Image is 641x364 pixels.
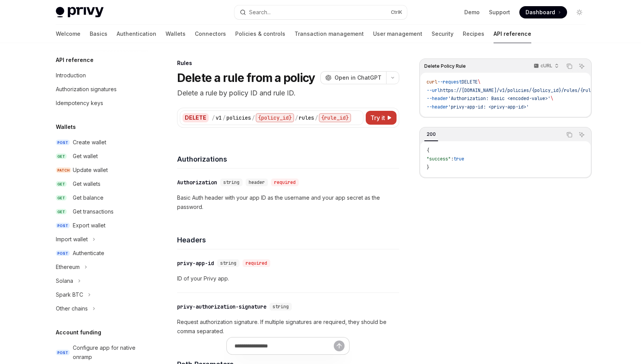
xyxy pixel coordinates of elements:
[73,165,108,175] div: Update wallet
[177,179,217,186] div: Authorization
[56,99,103,108] div: Idempotency keys
[56,262,80,272] div: Ethereum
[220,260,236,266] span: string
[50,96,148,110] a: Idempotency keys
[223,114,226,122] div: /
[177,193,399,212] p: Basic Auth header with your app ID as the username and your app secret as the password.
[56,154,67,159] span: GET
[249,8,271,17] div: Search...
[56,304,88,313] div: Other chains
[56,250,70,256] span: POST
[50,302,148,316] button: Toggle Other chains section
[223,179,239,185] span: string
[315,114,318,122] div: /
[320,71,386,84] button: Open in ChatGPT
[50,260,148,274] button: Toggle Ethereum section
[427,87,440,94] span: --url
[56,122,76,132] h5: Wallets
[577,130,587,140] button: Ask AI
[541,63,552,69] p: cURL
[56,350,70,356] span: POST
[448,104,529,110] span: 'privy-app-id: <privy-app-id>'
[56,167,71,173] span: PATCH
[573,6,586,18] button: Toggle dark mode
[50,149,148,163] a: GETGet wallet
[463,25,484,43] a: Recipes
[319,113,351,122] div: {rule_id}
[56,71,86,80] div: Introduction
[56,140,70,145] span: POST
[295,114,298,122] div: /
[56,7,104,18] img: light logo
[391,9,402,15] span: Ctrl K
[454,156,464,162] span: true
[427,156,451,162] span: "success"
[50,68,148,82] a: Introduction
[56,209,67,215] span: GET
[295,25,364,43] a: Transaction management
[370,113,385,122] span: Try it
[177,88,399,99] p: Delete a rule by policy ID and rule ID.
[440,87,604,94] span: https://[DOMAIN_NAME]/v1/policies/{policy_id}/rules/{rule_id}
[50,191,148,205] a: GETGet balance
[234,337,334,354] input: Ask a question...
[73,221,105,230] div: Export wallet
[478,79,480,85] span: \
[577,61,587,71] button: Ask AI
[50,341,148,364] a: POSTConfigure app for native onramp
[234,5,407,19] button: Open search
[56,55,94,65] h5: API reference
[271,179,299,186] div: required
[166,25,186,43] a: Wallets
[50,177,148,191] a: GETGet wallets
[182,113,209,122] div: DELETE
[427,164,429,170] span: }
[427,104,448,110] span: --header
[50,163,148,177] a: PATCHUpdate wallet
[432,25,454,43] a: Security
[177,274,399,283] p: ID of your Privy app.
[73,152,98,161] div: Get wallet
[334,341,345,351] button: Send message
[117,25,156,43] a: Authentication
[56,290,83,299] div: Spark BTC
[73,343,144,362] div: Configure app for native onramp
[50,135,148,149] a: POSTCreate wallet
[373,25,422,43] a: User management
[529,60,562,73] button: cURL
[195,25,226,43] a: Connectors
[50,219,148,232] a: POSTExport wallet
[335,74,382,82] span: Open in ChatGPT
[50,82,148,96] a: Authorization signatures
[273,304,289,310] span: string
[73,179,100,189] div: Get wallets
[73,138,106,147] div: Create wallet
[177,154,399,164] h4: Authorizations
[50,246,148,260] a: POSTAuthenticate
[73,207,114,216] div: Get transactions
[494,25,531,43] a: API reference
[73,193,104,202] div: Get balance
[451,156,454,162] span: :
[526,8,555,16] span: Dashboard
[50,232,148,246] button: Toggle Import wallet section
[73,249,104,258] div: Authenticate
[50,274,148,288] button: Toggle Solana section
[56,276,73,286] div: Solana
[177,303,266,311] div: privy-authorization-signature
[564,61,574,71] button: Copy the contents from the code block
[424,63,466,69] span: Delete Policy Rule
[56,85,117,94] div: Authorization signatures
[299,114,314,122] div: rules
[252,114,255,122] div: /
[177,259,214,267] div: privy-app-id
[177,59,399,67] div: Rules
[564,130,574,140] button: Copy the contents from the code block
[56,328,101,337] h5: Account funding
[427,79,437,85] span: curl
[424,130,438,139] div: 200
[177,317,399,336] p: Request authorization signature. If multiple signatures are required, they should be comma separa...
[56,195,67,201] span: GET
[448,95,551,102] span: 'Authorization: Basic <encoded-value>'
[56,235,88,244] div: Import wallet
